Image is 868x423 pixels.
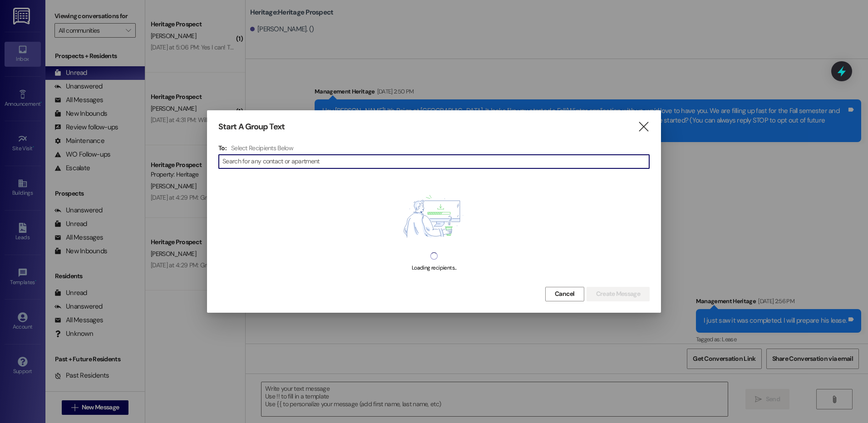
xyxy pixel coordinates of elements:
button: Create Message [587,287,650,301]
span: Cancel [555,289,575,299]
div: Loading recipients... [412,263,456,273]
span: Create Message [596,289,640,299]
i:  [637,122,650,132]
input: Search for any contact or apartment [222,155,649,168]
h4: Select Recipients Below [231,144,293,152]
h3: Start A Group Text [218,122,285,132]
h3: To: [218,144,227,152]
button: Cancel [545,287,584,301]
